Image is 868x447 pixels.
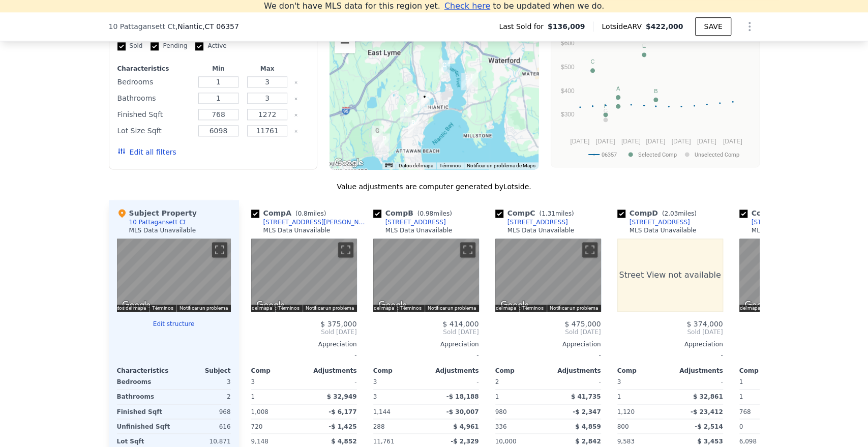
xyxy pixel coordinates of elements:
[419,92,430,109] div: 10 Pattagansett Ct
[251,348,357,363] div: -
[376,299,409,312] img: Google
[428,375,479,389] div: -
[195,42,203,50] input: Active
[373,367,426,375] div: Comp
[495,340,601,348] div: Appreciation
[582,242,597,257] button: Cambiar a la vista en pantalla completa
[129,218,186,226] div: 10 Pattagansett Ct
[653,87,657,94] text: B
[426,367,479,375] div: Adjustments
[617,367,670,375] div: Comp
[697,137,716,144] text: [DATE]
[408,117,419,135] div: 146 Black Point Rd
[251,328,357,336] span: Sold [DATE]
[413,210,456,217] span: ( miles)
[617,348,723,363] div: -
[400,305,422,311] a: Términos (se abre en una nueva pestaña)
[672,375,723,389] div: -
[616,85,620,91] text: A
[495,239,601,312] div: Street View
[439,163,461,168] a: Términos (se abre en una nueva pestaña)
[109,21,175,32] span: 10 Pattagansett Ct
[726,305,760,312] button: Datos del mapa
[254,299,287,312] img: Google
[495,408,507,415] span: 980
[117,42,143,50] label: Sold
[117,65,192,73] div: Characteristics
[693,393,723,400] span: $ 32,861
[152,305,173,311] a: Términos (se abre en una nueva pestaña)
[590,58,594,65] text: C
[617,437,635,444] span: 9,583
[379,133,390,151] div: 15 Oakwood Rd
[548,21,585,32] span: $136,009
[573,408,601,415] span: -$ 2,347
[117,419,172,433] div: Unfinished Sqft
[245,65,290,73] div: Max
[723,137,742,144] text: [DATE]
[298,210,308,217] span: 0.8
[119,299,153,312] a: Abre esta zona en Google Maps (se abre en una nueva ventana)
[742,299,775,312] a: Abre esta zona en Google Maps (se abre en una nueva ventana)
[360,305,394,312] button: Datos del mapa
[460,242,475,257] button: Cambiar a la vista en pantalla completa
[306,305,354,311] a: Notificar un problema
[373,328,479,336] span: Sold [DATE]
[507,218,568,226] div: [STREET_ADDRESS]
[176,375,231,389] div: 3
[571,393,601,400] span: $ 41,735
[739,239,845,312] div: Mapa
[176,419,231,433] div: 616
[560,111,574,118] text: $300
[495,378,499,385] span: 2
[495,239,601,312] div: Mapa
[251,437,268,444] span: 9,148
[686,320,723,328] span: $ 374,000
[117,107,192,122] div: Finished Sqft
[294,129,298,133] button: Clear
[617,239,723,312] div: Street View not available
[695,17,731,36] button: SAVE
[495,423,507,430] span: 336
[320,320,356,328] span: $ 375,000
[664,210,678,217] span: 2.03
[670,367,723,375] div: Adjustments
[695,423,723,430] span: -$ 2,514
[752,218,812,226] div: [STREET_ADDRESS]
[621,137,640,144] text: [DATE]
[560,63,574,70] text: $500
[328,423,356,430] span: -$ 1,425
[212,242,227,257] button: Cambiar a la vista en pantalla completa
[278,305,300,311] a: Términos (se abre en una nueva pestaña)
[428,305,476,311] a: Notificar un problema
[373,340,479,348] div: Appreciation
[373,408,391,415] span: 1,144
[638,151,677,158] text: Selected Comp
[399,162,433,169] button: Datos del mapa
[385,226,453,234] div: MLS Data Unavailable
[151,42,159,50] input: Pending
[739,239,845,312] div: Street View
[695,151,739,158] text: Unselected Comp
[373,390,424,404] div: 3
[617,340,723,348] div: Appreciation
[542,210,555,217] span: 1.31
[117,91,192,105] div: Bathrooms
[373,239,479,312] div: Mapa
[646,22,683,31] span: $422,000
[385,163,392,167] button: Combinaciones de teclas
[202,22,239,31] span: , CT 06357
[575,437,601,444] span: $ 2,842
[117,320,231,328] button: Edit structure
[739,340,845,348] div: Appreciation
[739,348,845,363] div: -
[237,305,272,312] button: Datos del mapa
[617,423,629,430] span: 800
[603,108,608,114] text: G
[117,75,192,89] div: Bedrooms
[739,367,792,375] div: Comp
[617,218,690,226] a: [STREET_ADDRESS]
[446,408,479,415] span: -$ 30,007
[251,423,263,430] span: 720
[522,305,544,311] a: Términos (se abre en una nueva pestaña)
